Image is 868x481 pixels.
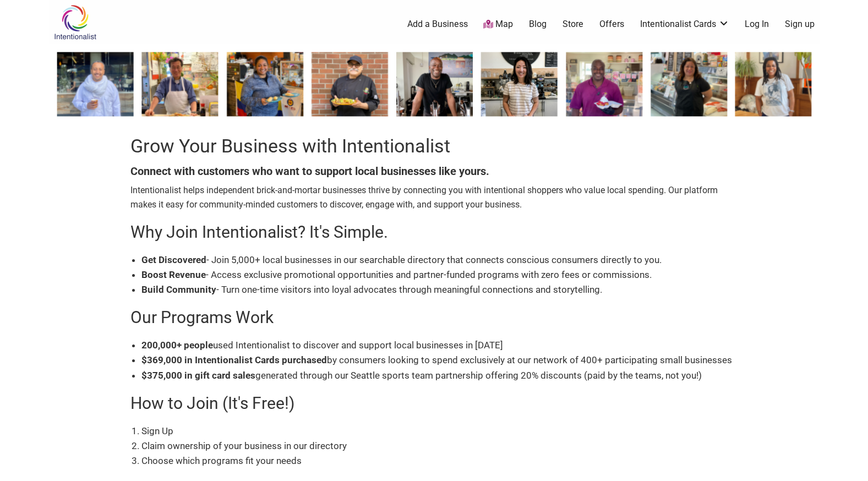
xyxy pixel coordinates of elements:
[640,18,729,30] a: Intentionalist Cards
[141,267,738,282] li: - Access exclusive promotional opportunities and partner-funded programs with zero fees or commis...
[141,282,738,297] li: - Turn one-time visitors into loyal advocates through meaningful connections and storytelling.
[141,254,206,265] b: Get Discovered
[141,338,738,353] li: used Intentionalist to discover and support local businesses in [DATE]
[141,368,738,383] li: generated through our Seattle sports team partnership offering 20% discounts (paid by the teams, ...
[141,269,206,280] b: Boost Revenue
[529,18,547,30] a: Blog
[49,44,820,124] img: Welcome Banner
[130,221,738,244] h2: Why Join Intentionalist? It's Simple.
[745,18,769,30] a: Log In
[141,353,738,368] li: by consumers looking to spend exclusively at our network of 400+ participating small businesses
[141,284,216,295] b: Build Community
[130,392,738,415] h2: How to Join (It's Free!)
[407,18,468,30] a: Add a Business
[785,18,815,30] a: Sign up
[141,424,738,439] li: Sign Up
[130,133,738,160] h1: Grow Your Business with Intentionalist
[141,253,738,267] li: - Join 5,000+ local businesses in our searchable directory that connects conscious consumers dire...
[49,4,101,40] img: Intentionalist
[563,18,583,30] a: Store
[483,18,513,31] a: Map
[599,18,624,30] a: Offers
[141,340,213,351] b: 200,000+ people
[141,453,738,468] li: Choose which programs fit your needs
[130,183,738,211] p: Intentionalist helps independent brick-and-mortar businesses thrive by connecting you with intent...
[141,354,327,365] b: $369,000 in Intentionalist Cards purchased
[141,439,738,453] li: Claim ownership of your business in our directory
[130,306,738,329] h2: Our Programs Work
[141,370,255,381] b: $375,000 in gift card sales
[130,165,489,178] b: Connect with customers who want to support local businesses like yours.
